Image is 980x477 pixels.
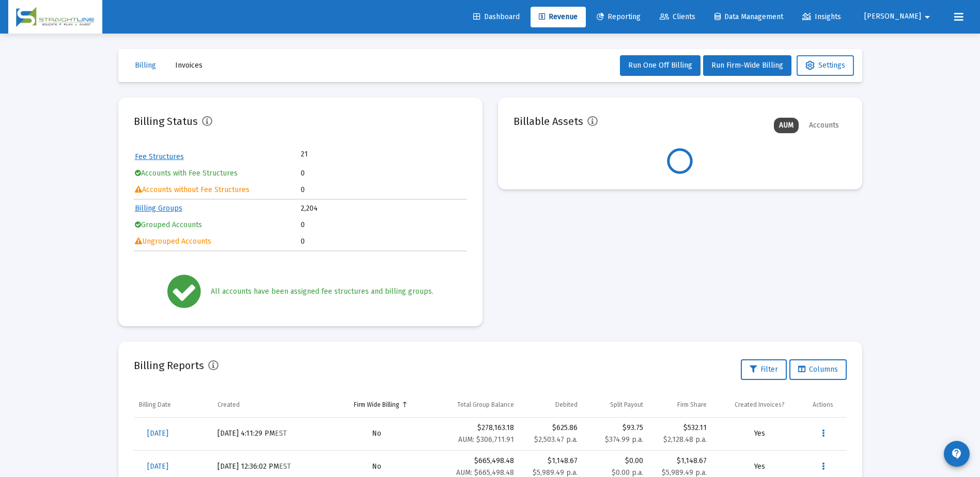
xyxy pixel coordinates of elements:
[301,182,466,198] td: 0
[147,462,168,471] span: [DATE]
[301,217,466,233] td: 0
[612,468,643,477] small: $0.00 p.a.
[610,401,643,409] div: Split Payout
[741,359,787,380] button: Filter
[301,166,466,181] td: 0
[211,287,433,297] div: All accounts have been assigned fee structures and billing groups.
[514,113,583,130] h2: Billable Assets
[660,12,695,21] span: Clients
[588,7,649,27] a: Reporting
[217,401,240,409] div: Created
[648,392,712,417] td: Column Firm Share
[465,7,528,27] a: Dashboard
[519,392,583,417] td: Column Debited
[330,392,424,417] td: Column Firm Wide Billing
[588,423,643,445] div: $93.75
[134,392,212,417] td: Column Billing Date
[135,182,300,198] td: Accounts without Fee Structures
[335,462,418,472] div: No
[135,217,300,233] td: Grouped Accounts
[147,429,168,438] span: [DATE]
[135,166,300,181] td: Accounts with Fee Structures
[921,7,934,27] mat-icon: arrow_drop_down
[750,365,778,374] span: Filter
[628,61,692,70] span: Run One Off Billing
[794,7,849,27] a: Insights
[457,401,514,409] div: Total Group Balance
[275,429,287,438] small: EST
[539,12,578,21] span: Revenue
[533,468,578,477] small: $5,989.49 p.a.
[429,423,514,445] div: $278,163.18
[217,428,325,439] div: [DATE] 4:11:29 PM
[531,7,586,27] a: Revenue
[134,113,198,130] h2: Billing Status
[583,392,648,417] td: Column Split Payout
[212,392,330,417] td: Column Created
[789,359,847,380] button: Columns
[714,12,783,21] span: Data Management
[335,428,418,439] div: No
[711,61,783,70] span: Run Firm-Wide Billing
[301,234,466,249] td: 0
[301,149,383,160] td: 21
[134,357,204,374] h2: Billing Reports
[524,456,578,466] div: $1,148.67
[805,61,845,70] span: Settings
[127,55,164,76] button: Billing
[458,435,514,444] small: AUM: $306,711.91
[135,234,300,249] td: Ungrouped Accounts
[852,6,946,27] button: [PERSON_NAME]
[864,12,921,21] span: [PERSON_NAME]
[354,401,399,409] div: Firm Wide Billing
[813,401,833,409] div: Actions
[167,55,211,76] button: Invoices
[473,12,520,21] span: Dashboard
[951,448,963,460] mat-icon: contact_support
[654,423,707,433] div: $532.11
[712,392,807,417] td: Column Created Invoices?
[135,61,156,70] span: Billing
[135,152,184,161] a: Fee Structures
[555,401,578,409] div: Debited
[139,401,171,409] div: Billing Date
[663,435,707,444] small: $2,128.48 p.a.
[175,61,203,70] span: Invoices
[456,468,514,477] small: AUM: $665,498.48
[703,55,791,76] button: Run Firm-Wide Billing
[620,55,701,76] button: Run One Off Billing
[424,392,519,417] td: Column Total Group Balance
[135,204,182,213] a: Billing Groups
[706,7,791,27] a: Data Management
[717,462,802,472] div: Yes
[597,12,641,21] span: Reporting
[798,365,838,374] span: Columns
[654,456,707,466] div: $1,148.67
[139,456,177,477] a: [DATE]
[605,435,643,444] small: $374.99 p.a.
[217,462,325,472] div: [DATE] 12:36:02 PM
[717,428,802,439] div: Yes
[774,118,799,133] div: AUM
[807,392,846,417] td: Column Actions
[534,435,578,444] small: $2,503.47 p.a.
[802,12,841,21] span: Insights
[735,401,785,409] div: Created Invoices?
[139,423,177,444] a: [DATE]
[16,7,95,27] img: Dashboard
[797,55,854,76] button: Settings
[677,401,707,409] div: Firm Share
[651,7,704,27] a: Clients
[662,468,707,477] small: $5,989.49 p.a.
[804,118,844,133] div: Accounts
[301,201,466,216] td: 2,204
[524,423,578,433] div: $625.86
[279,462,291,471] small: EST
